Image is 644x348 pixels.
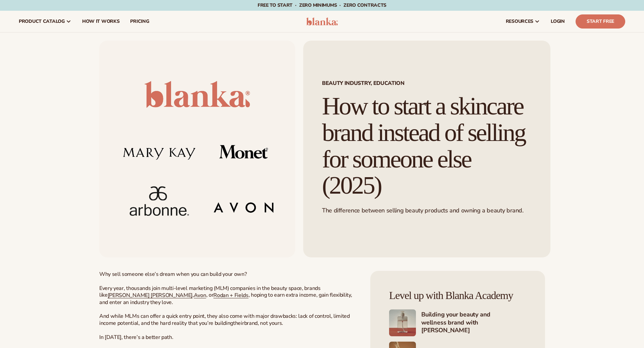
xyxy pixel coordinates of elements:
[389,309,416,336] img: Shopify Image 5
[108,292,193,299] a: [PERSON_NAME] [PERSON_NAME]
[500,11,545,32] a: resources
[77,11,125,32] a: How It Works
[322,93,532,199] h1: How to start a skincare brand instead of selling for someone else (2025)
[99,41,295,257] img: Collage of beauty brand logos on a cream background — Blanka, Mary Kay, Monet, Arbonne, and Avon.
[244,319,283,327] span: brand, not yours.
[233,319,244,327] span: their
[258,2,386,8] span: Free to start · ZERO minimums · ZERO contracts
[19,19,65,24] span: product catalog
[82,19,120,24] span: How It Works
[545,11,570,32] a: LOGIN
[322,81,532,86] span: Beauty industry, Education
[306,17,338,26] img: logo
[130,19,149,24] span: pricing
[421,311,526,335] h4: Building your beauty and wellness brand with [PERSON_NAME]
[99,270,247,278] span: Why sell someone else’s dream when you can build your own?
[389,309,526,336] a: Shopify Image 5 Building your beauty and wellness brand with [PERSON_NAME]
[194,292,206,299] a: Avon
[99,312,350,327] span: And while MLMs can offer a quick entry point, they also come with major drawbacks: lack of contro...
[99,285,321,299] span: Every year, thousands join multi-level marketing (MLM) companies in the beauty space, brands like
[576,14,625,29] a: Start Free
[206,291,214,299] span: , or
[125,11,154,32] a: pricing
[389,290,526,301] h4: Level up with Blanka Academy
[193,291,194,299] span: ,
[99,291,352,306] span: , hoping to earn extra income, gain flexibility, and enter an industry they love.
[213,292,249,299] a: Rodan + Fields
[13,11,77,32] a: product catalog
[506,19,533,24] span: resources
[551,19,565,24] span: LOGIN
[99,334,173,341] span: In [DATE], there’s a better path.
[322,207,532,214] p: The difference between selling beauty products and owning a beauty brand.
